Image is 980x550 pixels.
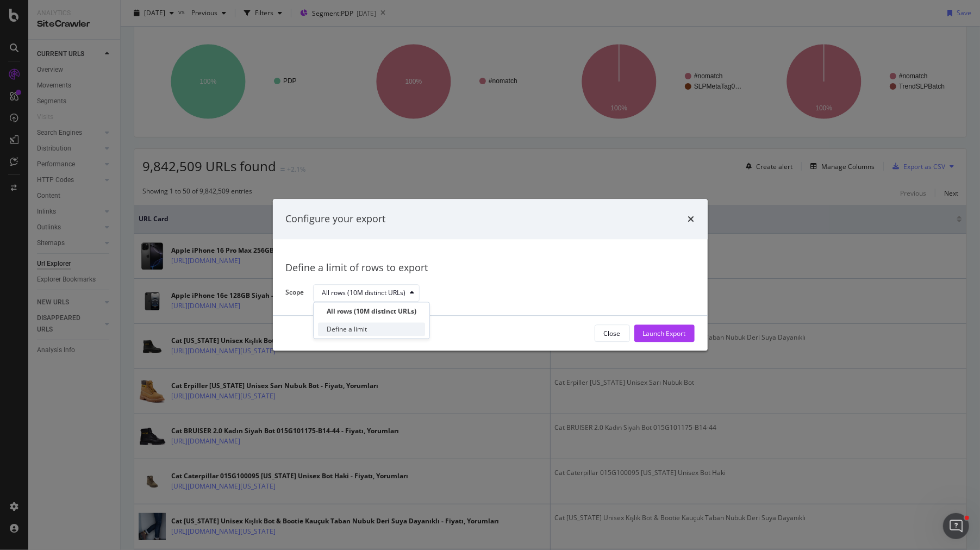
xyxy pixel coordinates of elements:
[273,199,708,351] div: modal
[604,329,621,338] div: Close
[313,284,420,302] button: All rows (10M distinct URLs)
[322,290,406,296] div: All rows (10M distinct URLs)
[286,288,304,300] label: Scope
[634,325,695,342] button: Launch Export
[688,212,695,226] div: times
[286,212,386,226] div: Configure your export
[643,329,686,338] div: Launch Export
[943,513,969,539] iframe: Intercom live chat
[327,307,416,316] div: All rows (10M distinct URLs)
[327,325,367,334] div: Define a limit
[286,261,695,275] div: Define a limit of rows to export
[595,325,630,342] button: Close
